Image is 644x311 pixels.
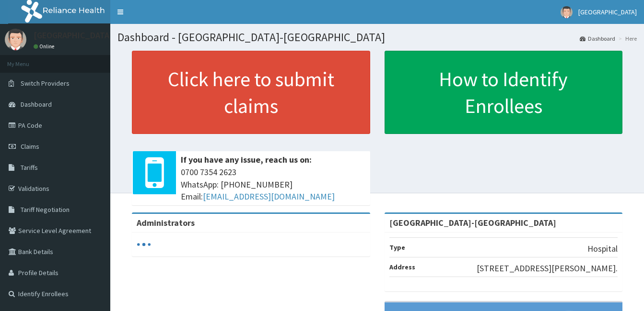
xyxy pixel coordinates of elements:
[137,237,151,252] svg: audio-loading
[561,6,573,18] img: User Image
[21,79,70,88] span: Switch Providers
[137,217,195,228] b: Administrators
[117,31,637,44] h1: Dashboard - [GEOGRAPHIC_DATA]-[GEOGRAPHIC_DATA]
[21,100,52,109] span: Dashboard
[21,205,70,214] span: Tariff Negotiation
[477,262,618,275] p: [STREET_ADDRESS][PERSON_NAME].
[5,29,26,50] img: User Image
[385,51,623,134] a: How to Identify Enrollees
[181,166,365,203] span: 0700 7354 2623 WhatsApp: [PHONE_NUMBER] Email:
[389,263,415,271] b: Address
[203,191,335,202] a: [EMAIL_ADDRESS][DOMAIN_NAME]
[587,243,618,255] p: Hospital
[389,243,405,252] b: Type
[21,163,38,172] span: Tariffs
[616,34,637,43] li: Here
[578,8,637,16] span: [GEOGRAPHIC_DATA]
[34,43,57,50] a: Online
[132,51,370,134] a: Click here to submit claims
[34,31,113,40] p: [GEOGRAPHIC_DATA]
[181,154,312,165] b: If you have any issue, reach us on:
[580,34,615,43] a: Dashboard
[389,217,556,228] strong: [GEOGRAPHIC_DATA]-[GEOGRAPHIC_DATA]
[21,142,39,151] span: Claims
